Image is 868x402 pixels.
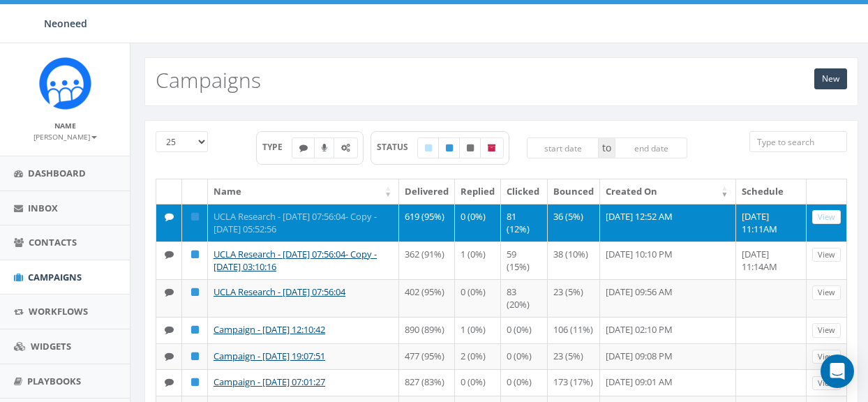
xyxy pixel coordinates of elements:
[28,202,58,214] span: Inbox
[501,204,547,241] td: 81 (12%)
[399,179,455,204] th: Delivered
[455,369,501,396] td: 0 (0%)
[399,343,455,370] td: 477 (95%)
[191,352,199,361] i: Published
[600,179,736,204] th: Created On: activate to sort column ascending
[446,144,453,152] i: Published
[736,241,807,279] td: [DATE] 11:14AM
[455,241,501,279] td: 1 (0%)
[299,144,308,152] i: Text SMS
[165,325,174,334] i: Text SMS
[417,137,440,158] label: Draft
[455,317,501,343] td: 1 (0%)
[33,132,97,142] small: [PERSON_NAME]
[548,241,600,279] td: 38 (10%)
[548,279,600,317] td: 23 (5%)
[28,167,86,179] span: Dashboard
[812,210,841,225] a: View
[812,350,841,364] a: View
[39,57,91,110] img: Rally_Corp_Icon.png
[615,137,687,158] input: end date
[812,376,841,391] a: View
[821,355,854,388] div: Open Intercom Messenger
[314,137,335,158] label: Ringless Voice Mail
[165,378,174,387] i: Text SMS
[29,305,88,318] span: Workflows
[812,248,841,262] a: View
[191,288,199,297] i: Published
[165,288,174,297] i: Text SMS
[165,250,174,259] i: Text SMS
[214,248,377,274] a: UCLA Research - [DATE] 07:56:04- Copy - [DATE] 03:10:16
[455,179,501,204] th: Replied
[214,323,325,336] a: Campaign - [DATE] 12:10:42
[341,144,350,152] i: Automated Message
[600,369,736,396] td: [DATE] 09:01 AM
[749,131,847,152] input: Type to search
[501,241,547,279] td: 59 (15%)
[438,137,461,158] label: Published
[165,212,174,221] i: Text SMS
[736,204,807,241] td: [DATE] 11:11AM
[467,144,474,152] i: Unpublished
[377,141,418,153] span: STATUS
[600,343,736,370] td: [DATE] 09:08 PM
[501,343,547,370] td: 0 (0%)
[501,317,547,343] td: 0 (0%)
[29,236,77,248] span: Contacts
[599,137,615,158] span: to
[455,204,501,241] td: 0 (0%)
[33,130,97,142] a: [PERSON_NAME]
[191,250,199,259] i: Published
[812,285,841,300] a: View
[480,137,504,158] label: Archived
[600,241,736,279] td: [DATE] 10:10 PM
[334,137,358,158] label: Automated Message
[191,378,199,387] i: Published
[214,375,325,388] a: Campaign - [DATE] 07:01:27
[501,179,547,204] th: Clicked
[214,350,325,362] a: Campaign - [DATE] 19:07:51
[191,325,199,334] i: Published
[736,179,807,204] th: Schedule
[600,204,736,241] td: [DATE] 12:52 AM
[399,279,455,317] td: 402 (95%)
[165,352,174,361] i: Text SMS
[501,369,547,396] td: 0 (0%)
[548,343,600,370] td: 23 (5%)
[399,241,455,279] td: 362 (91%)
[425,144,432,152] i: Draft
[44,17,87,30] span: Neoneed
[459,137,481,158] label: Unpublished
[27,375,81,387] span: Playbooks
[399,204,455,241] td: 619 (95%)
[156,68,261,91] h2: Campaigns
[527,137,599,158] input: start date
[54,121,76,131] small: Name
[548,179,600,204] th: Bounced
[31,340,71,352] span: Widgets
[548,369,600,396] td: 173 (17%)
[292,137,315,158] label: Text SMS
[455,279,501,317] td: 0 (0%)
[399,369,455,396] td: 827 (83%)
[208,179,399,204] th: Name: activate to sort column ascending
[399,317,455,343] td: 890 (89%)
[262,141,292,153] span: TYPE
[814,68,847,89] a: New
[28,271,82,283] span: Campaigns
[191,212,199,221] i: Published
[322,144,327,152] i: Ringless Voice Mail
[214,210,377,236] a: UCLA Research - [DATE] 07:56:04- Copy - [DATE] 05:52:56
[548,317,600,343] td: 106 (11%)
[214,285,345,298] a: UCLA Research - [DATE] 07:56:04
[455,343,501,370] td: 2 (0%)
[600,279,736,317] td: [DATE] 09:56 AM
[548,204,600,241] td: 36 (5%)
[600,317,736,343] td: [DATE] 02:10 PM
[501,279,547,317] td: 83 (20%)
[812,323,841,338] a: View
